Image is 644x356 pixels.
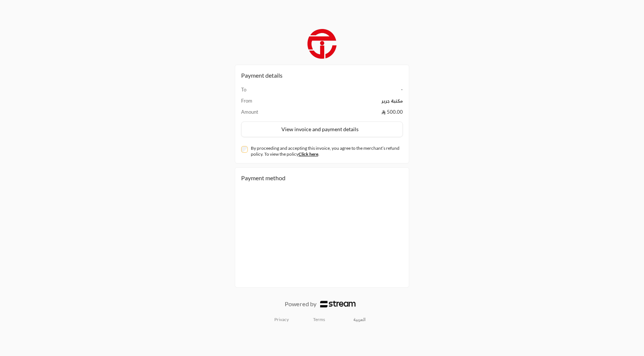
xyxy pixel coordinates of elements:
[313,317,325,323] a: Terms
[274,317,289,323] a: Privacy
[241,174,403,182] div: Payment method
[307,29,337,59] img: Company Logo
[313,97,403,108] td: مكتبة جرير
[299,151,318,157] a: Click here
[320,301,356,307] img: Logo
[241,86,313,97] td: To
[313,86,403,97] td: -
[241,122,403,137] button: View invoice and payment details
[241,97,313,108] td: From
[285,300,316,308] p: Powered by
[349,314,370,326] a: العربية
[241,71,403,80] h2: Payment details
[251,145,400,157] label: By proceeding and accepting this invoice, you agree to the merchant’s refund policy. To view the ...
[313,108,403,116] td: 500.00
[241,108,313,116] td: Amount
